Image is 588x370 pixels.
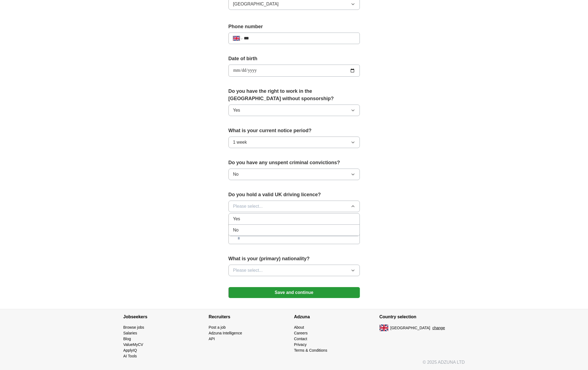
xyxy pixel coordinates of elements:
a: Contact [294,337,307,341]
label: Date of birth [228,55,360,62]
span: [GEOGRAPHIC_DATA] [390,325,430,331]
a: About [294,325,304,329]
label: What is your current notice period? [228,127,360,134]
h4: Country selection [380,309,465,325]
span: Yes [233,107,240,114]
a: Browse jobs [123,325,144,329]
button: Save and continue [228,287,360,298]
span: No [233,227,239,233]
a: ApplyIQ [123,348,137,352]
a: Blog [123,337,131,341]
span: No [233,171,239,178]
a: AI Tools [123,354,137,358]
a: Salaries [123,331,137,335]
button: Please select... [228,265,360,276]
label: What is your (primary) nationality? [228,255,360,262]
button: No [228,169,360,180]
label: Do you have the right to work in the [GEOGRAPHIC_DATA] without sponsorship? [228,88,360,102]
a: Careers [294,331,308,335]
img: UK flag [380,325,388,331]
label: Do you have any unspent criminal convictions? [228,159,360,166]
button: Yes [228,105,360,116]
button: 1 week [228,137,360,148]
span: Please select... [233,267,263,274]
a: ValueMyCV [123,342,143,347]
button: change [432,325,445,331]
span: Please select... [233,203,263,210]
div: © 2025 ADZUNA LTD [119,359,469,370]
a: Post a job [209,325,226,329]
span: 1 week [233,139,247,146]
button: Please select... [228,201,360,212]
a: API [209,337,215,341]
a: Terms & Conditions [294,348,327,352]
span: [GEOGRAPHIC_DATA] [233,1,279,7]
label: Phone number [228,23,360,30]
label: Do you hold a valid UK driving licence? [228,191,360,198]
a: Privacy [294,342,307,347]
a: Adzuna Intelligence [209,331,242,335]
span: Yes [233,216,240,222]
